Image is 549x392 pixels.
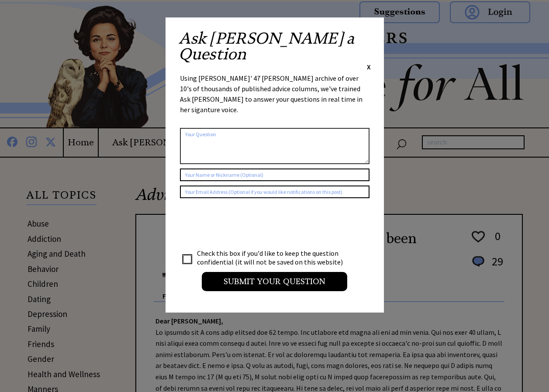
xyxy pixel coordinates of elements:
[179,31,371,62] h2: Ask [PERSON_NAME] a Question
[367,62,371,71] span: X
[180,168,369,181] input: Your Name or Nickname (Optional)
[180,73,369,124] div: Using [PERSON_NAME]' 47 [PERSON_NAME] archive of over 10's of thousands of published advice colum...
[180,207,313,241] iframe: reCAPTCHA
[202,272,347,291] input: Submit your Question
[197,248,351,267] td: Check this box if you'd like to keep the question confidential (it will not be saved on this webs...
[180,186,369,198] input: Your Email Address (Optional if you would like notifications on this post)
